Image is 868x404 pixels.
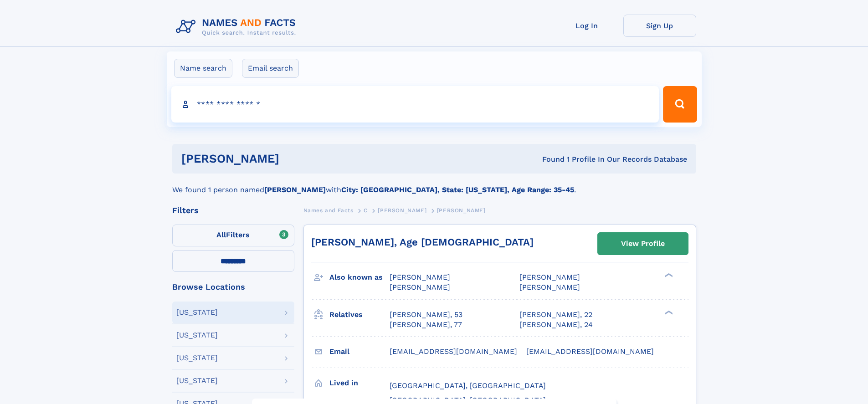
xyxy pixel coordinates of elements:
[390,347,517,356] span: [EMAIL_ADDRESS][DOMAIN_NAME]
[526,347,654,356] span: [EMAIL_ADDRESS][DOMAIN_NAME]
[176,332,218,339] div: [US_STATE]
[216,230,226,239] span: All
[378,207,426,214] span: [PERSON_NAME]
[311,236,534,248] a: [PERSON_NAME], Age [DEMOGRAPHIC_DATA]
[437,207,486,214] span: [PERSON_NAME]
[176,309,218,316] div: [US_STATE]
[176,354,218,362] div: [US_STATE]
[172,225,294,246] label: Filters
[364,207,368,214] span: C
[390,320,462,330] a: [PERSON_NAME], 77
[621,233,665,254] div: View Profile
[390,310,462,320] a: [PERSON_NAME], 53
[341,185,574,194] b: City: [GEOGRAPHIC_DATA], State: [US_STATE], Age Range: 35-45
[411,154,687,164] div: Found 1 Profile In Our Records Database
[519,273,580,281] span: [PERSON_NAME]
[663,309,673,315] div: ❯
[329,307,390,322] h3: Relatives
[550,15,623,37] a: Log In
[329,270,390,285] h3: Also known as
[171,86,659,123] input: search input
[390,273,450,281] span: [PERSON_NAME]
[378,205,426,216] a: [PERSON_NAME]
[663,86,697,123] button: Search Button
[663,272,673,278] div: ❯
[176,377,218,384] div: [US_STATE]
[364,205,368,216] a: C
[390,381,546,390] span: [GEOGRAPHIC_DATA], [GEOGRAPHIC_DATA]
[390,283,450,291] span: [PERSON_NAME]
[172,174,696,195] div: We found 1 person named with .
[519,320,593,330] a: [PERSON_NAME], 24
[174,59,232,78] label: Name search
[242,59,299,78] label: Email search
[181,153,411,164] h1: [PERSON_NAME]
[172,15,303,39] img: Logo Names and Facts
[303,205,354,216] a: Names and Facts
[623,15,696,37] a: Sign Up
[598,233,688,255] a: View Profile
[264,185,326,194] b: [PERSON_NAME]
[172,283,294,291] div: Browse Locations
[519,283,580,291] span: [PERSON_NAME]
[329,344,390,359] h3: Email
[172,206,294,215] div: Filters
[519,310,592,320] a: [PERSON_NAME], 22
[329,375,390,391] h3: Lived in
